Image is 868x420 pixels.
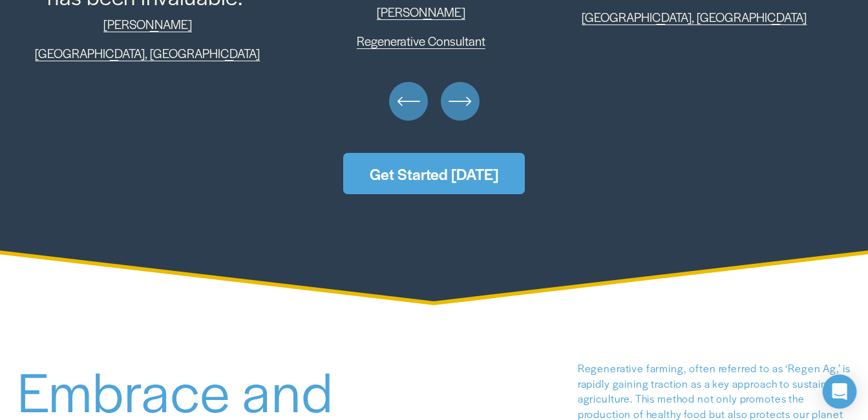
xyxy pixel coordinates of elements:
a: [PERSON_NAME] [103,15,192,33]
a: [PERSON_NAME] [377,3,465,21]
a: [GEOGRAPHIC_DATA], [GEOGRAPHIC_DATA] [582,8,807,26]
a: [GEOGRAPHIC_DATA], [GEOGRAPHIC_DATA] [35,45,260,62]
a: Get Started [DATE] [343,153,525,194]
button: Next [441,82,480,121]
div: Open Intercom Messenger [823,375,857,409]
a: Regenerative Consultant [357,32,485,50]
button: Previous [389,82,428,121]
